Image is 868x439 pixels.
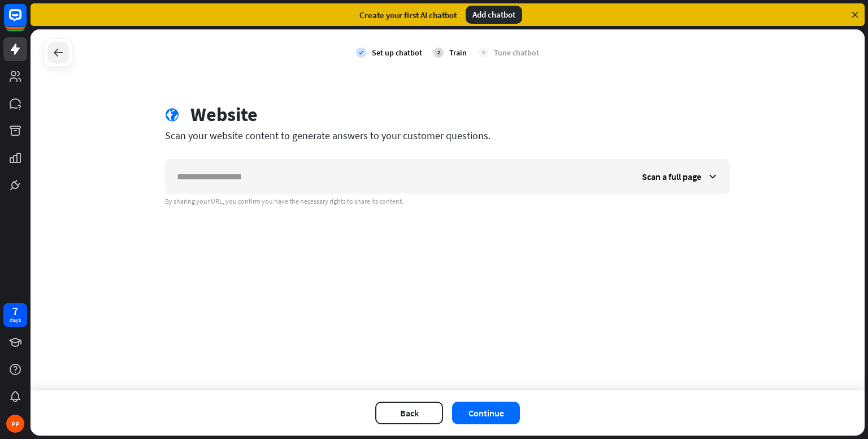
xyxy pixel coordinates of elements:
[375,402,443,424] button: Back
[165,129,730,142] div: Scan your website content to generate answers to your customer questions.
[165,108,179,122] i: globe
[642,171,701,182] span: Scan a full page
[12,306,18,316] div: 7
[3,303,27,327] a: 7 days
[433,48,444,58] div: 2
[9,5,43,38] button: Open LiveChat chat widget
[452,402,520,424] button: Continue
[10,316,21,324] div: days
[359,10,457,20] div: Create your first AI chatbot
[190,103,258,126] div: Website
[356,48,366,58] i: check
[449,48,467,58] div: Train
[372,48,422,58] div: Set up chatbot
[466,6,522,24] div: Add chatbot
[165,197,730,206] div: By sharing your URL, you confirm you have the necessary rights to share its content.
[478,48,488,58] div: 3
[494,48,539,58] div: Tune chatbot
[6,415,24,433] div: PP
